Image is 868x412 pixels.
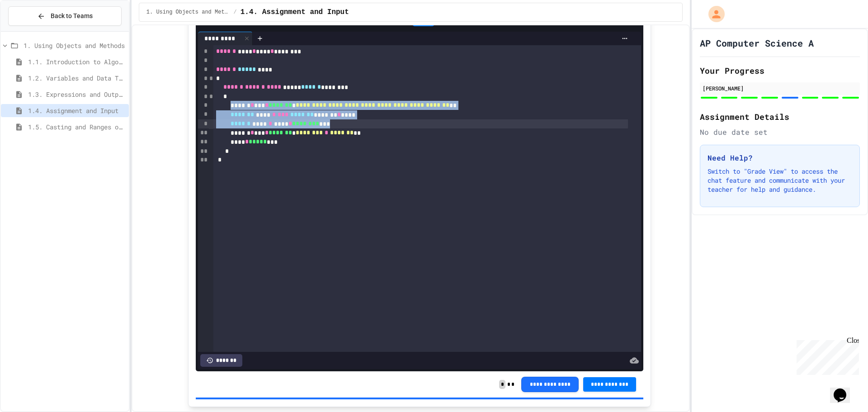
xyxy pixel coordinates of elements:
span: Back to Teams [51,11,93,21]
span: 1.4. Assignment and Input [28,106,125,115]
iframe: chat widget [793,336,859,375]
span: 1. Using Objects and Methods [146,9,230,16]
h2: Assignment Details [700,110,860,123]
span: 1.4. Assignment and Input [241,7,349,18]
span: 1.1. Introduction to Algorithms, Programming, and Compilers [28,57,125,66]
button: Back to Teams [8,6,122,26]
span: 1. Using Objects and Methods [24,41,125,50]
h1: AP Computer Science A [700,37,814,49]
div: No due date set [700,127,860,137]
iframe: chat widget [830,376,859,403]
div: Chat with us now!Close [4,4,62,57]
span: 1.5. Casting and Ranges of Values [28,122,125,132]
span: 1.3. Expressions and Output [New] [28,90,125,99]
span: 1.2. Variables and Data Types [28,73,125,83]
h3: Need Help? [708,152,852,163]
div: [PERSON_NAME] [703,84,857,92]
span: / [234,9,237,16]
p: Switch to "Grade View" to access the chat feature and communicate with your teacher for help and ... [708,167,852,194]
h2: Your Progress [700,64,860,77]
div: My Account [699,4,727,24]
